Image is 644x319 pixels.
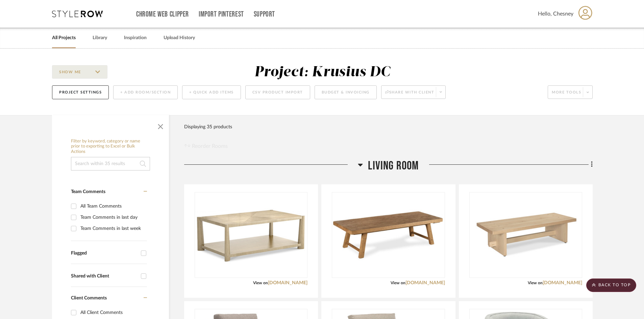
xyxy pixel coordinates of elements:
[71,139,150,155] h6: Filter by keyword, category or name prior to exporting to Excel or Bulk Actions
[332,192,444,277] div: 0
[548,85,593,99] button: More tools
[71,273,138,279] div: Shared with Client
[385,90,435,100] span: Share with client
[543,281,582,285] a: [DOMAIN_NAME]
[254,11,275,17] a: Support
[368,159,419,173] span: Living Room
[381,85,446,99] button: Share with client
[80,201,145,212] div: All Team Comments
[586,278,636,292] scroll-to-top-button: BACK TO TOP
[71,296,107,300] span: Client Comments
[391,281,405,285] span: View on
[528,281,543,285] span: View on
[470,208,581,261] img: Cocktail Table
[113,85,178,99] button: + Add Room/Section
[405,281,445,285] a: [DOMAIN_NAME]
[136,11,189,17] a: Chrome Web Clipper
[182,85,241,99] button: + Quick Add Items
[192,142,228,150] span: Reorder Rooms
[93,33,107,43] a: Library
[332,207,444,263] img: Cocktail Table
[80,223,145,234] div: Team Comments in last week
[164,33,195,43] a: Upload History
[154,118,167,132] button: Close
[71,189,105,194] span: Team Comments
[253,281,268,285] span: View on
[552,90,581,100] span: More tools
[199,11,244,17] a: Import Pinterest
[80,212,145,223] div: Team Comments in last day
[254,65,391,79] div: Project: Krusius DC
[71,157,150,170] input: Search within 35 results
[52,85,109,99] button: Project Settings
[195,203,307,267] img: Cocktail Table
[245,85,310,99] button: CSV Product Import
[268,281,307,285] a: [DOMAIN_NAME]
[52,33,76,43] a: All Projects
[538,10,573,18] span: Hello, Chesney
[315,85,377,99] button: Budget & Invoicing
[71,250,138,256] div: Flagged
[80,307,145,318] div: All Client Comments
[124,33,147,43] a: Inspiration
[184,142,228,150] button: Reorder Rooms
[184,120,232,134] div: Displaying 35 products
